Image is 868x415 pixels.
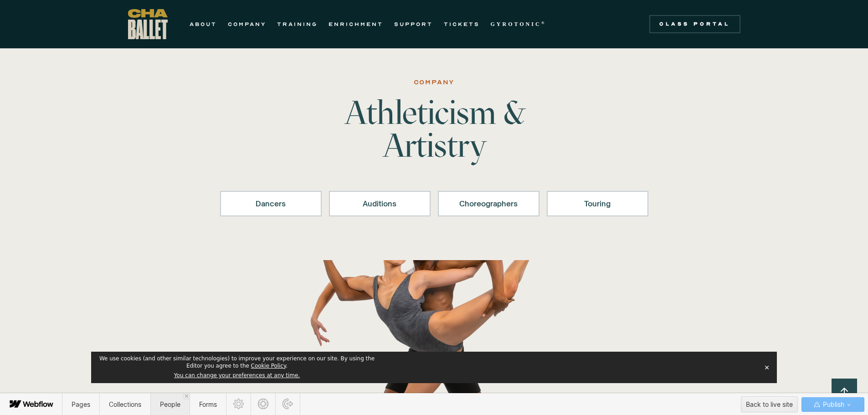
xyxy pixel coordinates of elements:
div: Auditions [341,198,419,209]
h1: Athleticism & Artistry [292,96,576,162]
div: Company [414,77,455,88]
a: Choreographers [438,191,539,216]
div: Touring [559,198,637,209]
a: Auditions [329,191,431,216]
a: ENRICHMENT [329,19,383,30]
span: Pages [72,400,90,408]
a: Cookie Policy [251,363,286,369]
a: SUPPORT [394,19,433,30]
a: TRAINING [277,19,318,30]
a: Dancers [220,191,322,216]
a: home [128,9,168,39]
span: We use cookies (and other similar technologies) to improve your experience on our site. By using ... [99,355,375,369]
a: Touring [547,191,648,216]
button: Back to live site [741,396,798,412]
div: Class Portal [655,20,735,28]
button: You can change your preferences at any time. [174,372,300,379]
a: Close 'People' tab [183,393,190,400]
a: GYROTONIC® [491,19,546,30]
a: Class Portal [649,15,740,33]
span: People [160,400,180,408]
sup: ® [541,20,546,25]
span: Publish [821,398,844,411]
button: Close [760,361,773,374]
a: ABOUT [190,19,217,30]
button: Publish [801,397,864,412]
a: COMPANY [228,19,266,30]
div: Choreographers [450,198,528,209]
a: TICKETS [444,19,480,30]
span: Forms [199,400,217,408]
div: Dancers [232,198,310,209]
div: Back to live site [746,398,793,411]
strong: GYROTONIC [491,21,541,27]
span: Collections [109,400,141,408]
